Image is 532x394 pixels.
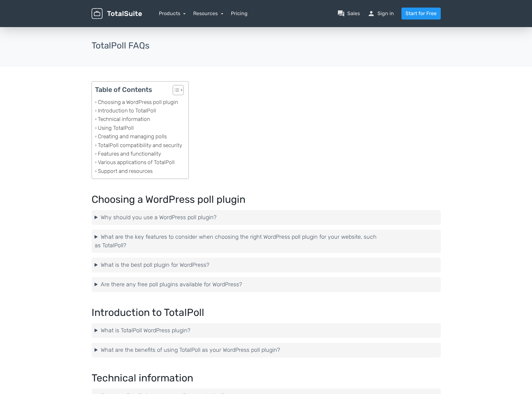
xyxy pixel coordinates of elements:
summary: Why should you use a WordPress poll plugin? [95,213,438,222]
a: Resources [193,10,223,16]
a: TotalPoll compatibility and security [95,141,182,150]
a: Support and resources [95,167,153,175]
img: TotalSuite for WordPress [92,8,142,19]
summary: Are there any free poll plugins available for WordPress? [95,280,438,289]
a: Creating and managing polls [95,132,167,141]
a: Products [159,10,186,16]
summary: What are the benefits of using TotalPoll as your WordPress poll plugin? [95,346,438,354]
a: Toggle Table of Content [168,85,182,98]
h2: Technical information [92,373,441,384]
a: Choosing a WordPress poll plugin [95,98,178,106]
span: person [367,10,375,17]
a: Introduction to TotalPoll [95,106,156,115]
h2: Choosing a WordPress poll plugin [92,194,441,205]
summary: What are the key features to consider when choosing the right WordPress poll plugin for your webs... [95,233,438,250]
a: personSign in [367,10,394,17]
a: Technical information [95,115,150,123]
a: question_answerSales [337,10,360,17]
h3: TotalPoll FAQs [92,41,441,51]
a: Using TotalPoll [95,124,134,132]
a: Features and functionality [95,150,161,158]
summary: What is the best poll plugin for WordPress? [95,261,438,269]
a: Start for Free [401,8,441,20]
a: Various applications of TotalPoll [95,158,175,167]
summary: What is TotalPoll WordPress plugin? [95,326,438,335]
a: Pricing [231,10,248,17]
span: question_answer [337,10,345,17]
h2: Introduction to TotalPoll [92,307,441,318]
